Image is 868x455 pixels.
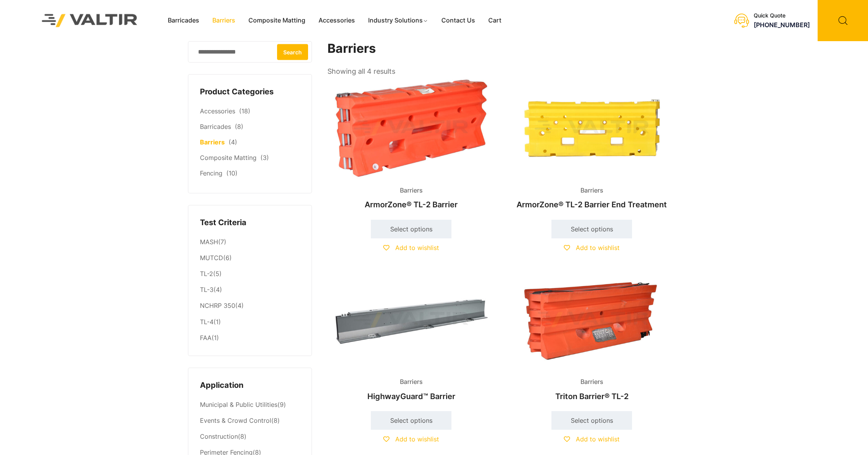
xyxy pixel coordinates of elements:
[200,123,231,130] a: Barricades
[200,266,300,282] li: (5)
[575,185,609,196] span: Barriers
[200,314,300,330] li: (1)
[200,234,300,250] li: (7)
[200,250,300,266] li: (6)
[200,238,218,246] a: MASH
[260,154,269,162] span: (3)
[327,388,495,405] h2: HighwayGuard™ Barrier
[200,286,214,293] a: TL-3
[200,217,300,229] h4: Test Criteria
[327,78,495,213] a: BarriersArmorZone® TL-2 Barrier
[394,185,429,196] span: Barriers
[312,15,362,26] a: Accessories
[200,282,300,298] li: (4)
[564,244,620,252] a: Add to wishlist
[161,15,206,26] a: Barricades
[327,269,495,405] a: BarriersHighwayGuard™ Barrier
[327,41,676,56] h1: Barriers
[482,15,508,26] a: Cart
[200,138,225,146] a: Barriers
[435,15,482,26] a: Contact Us
[508,388,675,405] h2: Triton Barrier® TL-2
[242,15,312,26] a: Composite Matting
[200,380,300,391] h4: Application
[200,169,222,177] a: Fencing
[200,417,271,424] a: Events & Crowd Control
[371,220,451,238] a: Select options for “ArmorZone® TL-2 Barrier”
[200,330,300,344] li: (1)
[754,12,810,19] div: Quick Quote
[200,298,300,314] li: (4)
[383,244,439,252] a: Add to wishlist
[362,15,435,26] a: Industry Solutions
[235,123,243,130] span: (8)
[564,435,620,443] a: Add to wishlist
[200,397,300,413] li: (9)
[200,432,238,440] a: Construction
[327,196,495,213] h2: ArmorZone® TL-2 Barrier
[200,302,235,309] a: NCHRP 350
[754,21,810,29] a: [PHONE_NUMBER]
[394,376,429,388] span: Barriers
[277,44,308,60] button: Search
[229,138,237,146] span: (4)
[200,254,223,262] a: MUTCD
[200,413,300,429] li: (8)
[551,411,632,430] a: Select options for “Triton Barrier® TL-2”
[200,401,277,408] a: Municipal & Public Utilities
[200,154,257,162] a: Composite Matting
[576,244,620,252] span: Add to wishlist
[383,435,439,443] a: Add to wishlist
[200,429,300,445] li: (8)
[551,220,632,238] a: Select options for “ArmorZone® TL-2 Barrier End Treatment”
[576,435,620,443] span: Add to wishlist
[371,411,451,430] a: Select options for “HighwayGuard™ Barrier”
[200,107,235,115] a: Accessories
[395,244,439,252] span: Add to wishlist
[200,270,213,278] a: TL-2
[206,15,242,26] a: Barriers
[508,269,675,405] a: BarriersTriton Barrier® TL-2
[575,376,609,388] span: Barriers
[200,318,214,326] a: TL-4
[508,196,675,213] h2: ArmorZone® TL-2 Barrier End Treatment
[200,334,212,342] a: FAA
[395,435,439,443] span: Add to wishlist
[226,169,238,177] span: (10)
[32,4,148,37] img: Valtir Rentals
[200,86,300,98] h4: Product Categories
[508,78,675,213] a: BarriersArmorZone® TL-2 Barrier End Treatment
[327,65,395,78] p: Showing all 4 results
[239,107,250,115] span: (18)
